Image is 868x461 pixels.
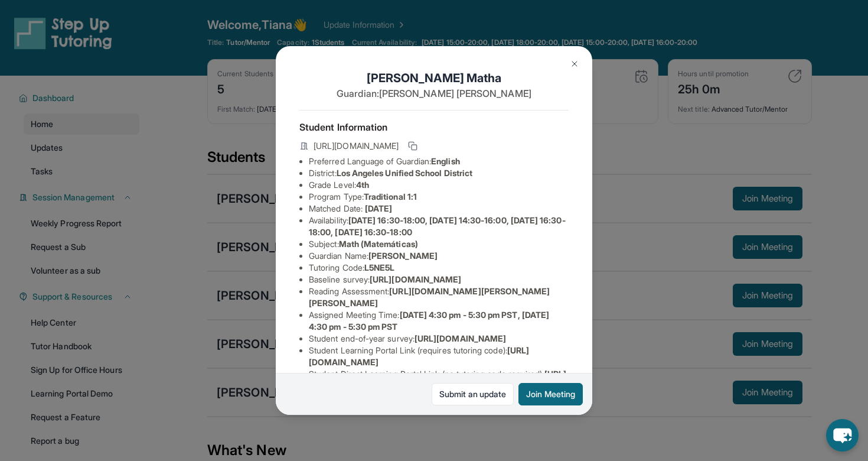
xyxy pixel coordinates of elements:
li: Subject : [309,238,569,250]
span: Traditional 1:1 [364,191,417,202]
span: Los Angeles Unified School District [337,168,472,178]
span: [URL][DOMAIN_NAME][PERSON_NAME][PERSON_NAME] [309,286,550,308]
span: [URL][DOMAIN_NAME] [415,333,506,343]
span: [PERSON_NAME] [368,251,438,261]
span: English [431,156,460,166]
span: [URL][DOMAIN_NAME] [314,140,399,152]
li: Reading Assessment : [309,285,569,309]
span: L5NE5L [364,262,394,272]
li: Student Direct Learning Portal Link (no tutoring code required) : [309,368,569,392]
span: [URL][DOMAIN_NAME] [370,274,461,284]
img: Close Icon [570,59,579,69]
li: Program Type: [309,191,569,203]
button: Join Meeting [518,383,583,405]
li: Matched Date: [309,203,569,215]
a: Submit an update [432,383,514,405]
span: [DATE] 16:30-18:00, [DATE] 14:30-16:00, [DATE] 16:30-18:00, [DATE] 16:30-18:00 [309,215,566,237]
li: Baseline survey : [309,274,569,285]
span: [DATE] 4:30 pm - 5:30 pm PST, [DATE] 4:30 pm - 5:30 pm PST [309,310,549,332]
span: Math (Matemáticas) [339,239,418,249]
h1: [PERSON_NAME] Matha [299,70,569,86]
li: Assigned Meeting Time : [309,309,569,333]
li: Tutoring Code : [309,262,569,274]
button: chat-button [826,419,859,452]
li: District: [309,167,569,179]
h4: Student Information [299,120,569,134]
li: Student Learning Portal Link (requires tutoring code) : [309,345,569,368]
li: Preferred Language of Guardian: [309,155,569,167]
span: [DATE] [365,203,392,213]
button: Copy link [406,139,420,153]
li: Guardian Name : [309,250,569,262]
li: Grade Level: [309,179,569,191]
p: Guardian: [PERSON_NAME] [PERSON_NAME] [299,86,569,100]
span: 4th [356,180,369,190]
li: Student end-of-year survey : [309,333,569,345]
li: Availability: [309,215,569,238]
